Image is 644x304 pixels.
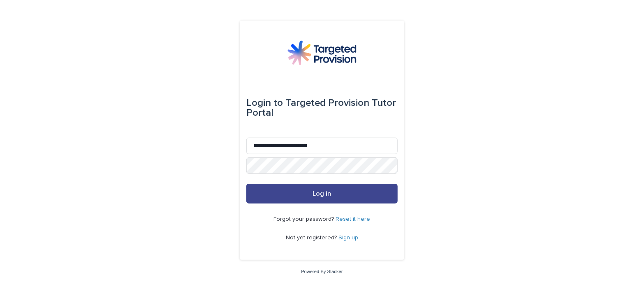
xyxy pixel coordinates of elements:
span: Not yet registered? [286,235,338,241]
span: Log in [313,190,331,197]
img: M5nRWzHhSzIhMunXDL62 [287,40,357,65]
a: Reset it here [336,216,371,222]
span: Forgot your password? [274,216,336,222]
span: Login to [246,98,283,108]
a: Powered By Stacker [301,269,343,274]
div: Targeted Provision Tutor Portal [246,91,398,124]
a: Sign up [338,235,358,241]
button: Log in [246,184,398,203]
